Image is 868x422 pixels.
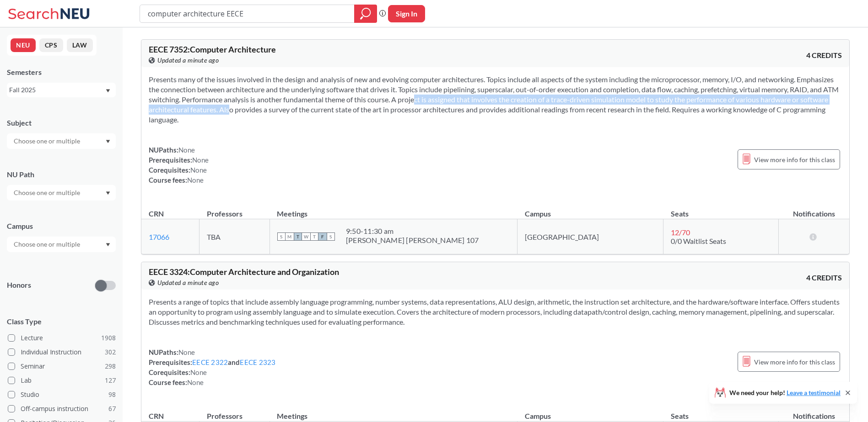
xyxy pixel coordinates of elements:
[754,154,835,165] span: View more info for this class
[67,38,93,52] button: LAW
[106,243,110,247] svg: Dropdown arrow
[277,232,286,241] span: S
[8,389,116,401] label: Studio
[806,273,842,283] span: 4 CREDITS
[105,347,116,357] span: 302
[105,361,116,371] span: 298
[7,83,116,97] div: Fall 2025Dropdown arrow
[310,232,318,241] span: T
[778,200,849,219] th: Notifications
[149,44,276,54] span: EECE 7352 : Computer Architecture
[518,402,663,422] th: Campus
[190,166,207,174] span: None
[192,358,228,366] a: EECE 2322
[286,232,294,241] span: M
[108,390,116,400] span: 98
[149,347,276,387] div: NUPaths: Prerequisites: and Corequisites: Course fees:
[7,67,116,77] div: Semesters
[8,360,116,372] label: Seminar
[8,346,116,358] label: Individual Instruction
[806,50,842,60] span: 4 CREDITS
[7,237,116,252] div: Dropdown arrow
[178,348,195,356] span: None
[270,402,517,422] th: Meetings
[7,169,116,179] div: NU Path
[518,200,663,219] th: Campus
[754,356,835,368] span: View more info for this class
[149,411,164,421] div: CRN
[240,358,275,366] a: EECE 2323
[9,187,86,198] input: Choose one or multiple
[149,232,169,241] a: 17066
[7,185,116,200] div: Dropdown arrow
[7,280,31,290] p: Honors
[147,6,348,21] input: Class, professor, course number, "phrase"
[270,200,517,219] th: Meetings
[7,221,116,231] div: Campus
[360,7,371,20] svg: magnifying glass
[9,239,86,250] input: Choose one or multiple
[318,232,327,241] span: F
[9,85,105,95] div: Fall 2025
[663,402,779,422] th: Seats
[187,176,204,184] span: None
[157,278,219,288] span: Updated a minute ago
[663,200,779,219] th: Seats
[192,156,209,164] span: None
[157,55,219,65] span: Updated a minute ago
[199,402,270,422] th: Professors
[729,390,841,396] span: We need your help!
[149,209,164,219] div: CRN
[7,133,116,149] div: Dropdown arrow
[7,316,116,327] span: Class Type
[671,237,726,245] span: 0/0 Waitlist Seats
[778,402,849,422] th: Notifications
[105,375,116,385] span: 127
[199,200,270,219] th: Professors
[354,5,377,23] div: magnifying glass
[302,232,310,241] span: W
[149,297,842,327] section: Presents a range of topics that include assembly language programming, number systems, data repre...
[187,378,204,386] span: None
[294,232,302,241] span: T
[518,219,663,254] td: [GEOGRAPHIC_DATA]
[8,332,116,344] label: Lecture
[327,232,335,241] span: S
[346,236,479,245] div: [PERSON_NAME] [PERSON_NAME] 107
[149,74,842,125] section: Presents many of the issues involved in the design and analysis of new and evolving computer arch...
[39,38,63,52] button: CPS
[106,89,110,93] svg: Dropdown arrow
[108,404,116,414] span: 67
[190,368,207,376] span: None
[8,403,116,415] label: Off-campus instruction
[787,389,841,396] a: Leave a testimonial
[178,146,195,154] span: None
[149,145,209,185] div: NUPaths: Prerequisites: Corequisites: Course fees:
[671,228,690,237] span: 12 / 70
[106,140,110,143] svg: Dropdown arrow
[199,219,270,254] td: TBA
[9,136,86,147] input: Choose one or multiple
[7,118,116,128] div: Subject
[101,333,116,343] span: 1908
[149,267,339,277] span: EECE 3324 : Computer Architecture and Organization
[8,375,116,386] label: Lab
[106,191,110,195] svg: Dropdown arrow
[346,227,479,236] div: 9:50 - 11:30 am
[11,38,36,52] button: NEU
[388,5,425,22] button: Sign In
